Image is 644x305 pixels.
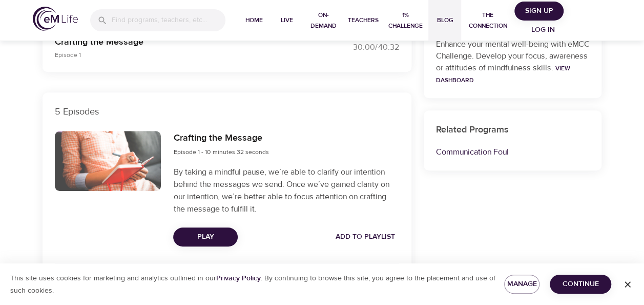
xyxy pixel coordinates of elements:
div: 30:00 / 40:32 [322,42,399,53]
span: Teachers [348,15,379,26]
span: On-Demand [307,10,340,31]
a: Communication Foul [436,147,509,157]
span: Add to Playlist [336,231,395,243]
h6: Crafting the Message [173,131,268,146]
span: Sign Up [518,5,559,17]
p: Enhance your mental well-being with eMCC Challenge. Develop your focus, awareness or attitudes of... [436,39,590,86]
h6: Related Programs [436,123,590,138]
p: Episode 1 [55,50,310,60]
button: Play [173,227,238,246]
img: logo [33,7,78,31]
a: Privacy Policy [216,274,261,283]
button: Continue [550,275,611,294]
span: The Connection [465,10,510,31]
button: Add to Playlist [331,227,399,246]
p: Crafting the Message [55,35,310,49]
span: Manage [512,278,532,291]
p: 5 Episodes [55,105,399,119]
button: Manage [504,275,540,294]
input: Find programs, teachers, etc... [112,9,225,31]
span: Blog [432,15,457,26]
span: Play [181,231,230,243]
p: By taking a mindful pause, we’re able to clarify our intention behind the messages we send. Once ... [173,166,399,215]
span: Continue [558,278,603,291]
span: Live [275,15,299,26]
span: Log in [523,24,564,36]
button: Sign Up [514,2,564,21]
span: Episode 1 - 10 minutes 32 seconds [173,148,268,156]
button: Log in [518,21,568,40]
span: Home [242,15,266,26]
span: 1% Challenge [387,10,425,31]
